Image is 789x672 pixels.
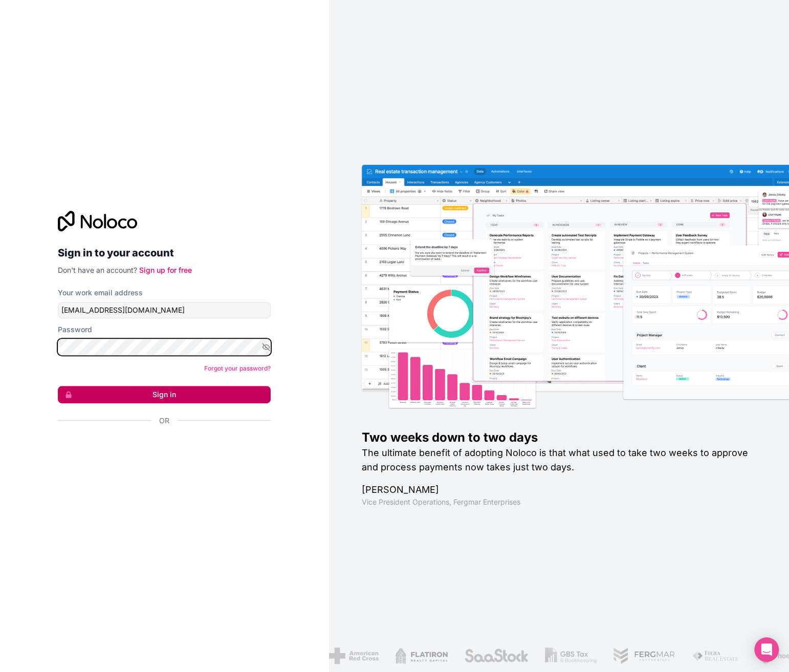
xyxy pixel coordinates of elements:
img: /assets/fergmar-CudnrXN5.png [613,647,675,664]
input: Email address [58,302,271,318]
span: Or [159,416,169,426]
button: Sign in [58,386,271,403]
span: Don't have an account? [58,266,137,274]
img: /assets/american-red-cross-BAupjrZR.png [328,647,378,664]
label: Your work email address [58,288,143,298]
div: Open Intercom Messenger [754,637,779,662]
input: Password [58,339,271,355]
label: Password [58,324,92,335]
h1: Two weeks down to two days [362,429,756,446]
iframe: Sign in with Google Button [53,437,268,460]
a: Sign up for free [139,266,192,274]
h2: Sign in to your account [58,244,271,262]
img: /assets/gbstax-C-GtDUiK.png [544,647,597,664]
img: /assets/flatiron-C8eUkumj.png [394,647,448,664]
h2: The ultimate benefit of adopting Noloco is that what used to take two weeks to approve and proces... [362,446,756,474]
a: Forgot your password? [204,364,271,372]
img: /assets/saastock-C6Zbiodz.png [464,647,529,664]
h1: Vice President Operations , Fergmar Enterprises [362,497,756,507]
h1: [PERSON_NAME] [362,483,756,497]
img: /assets/fiera-fwj2N5v4.png [691,647,739,664]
